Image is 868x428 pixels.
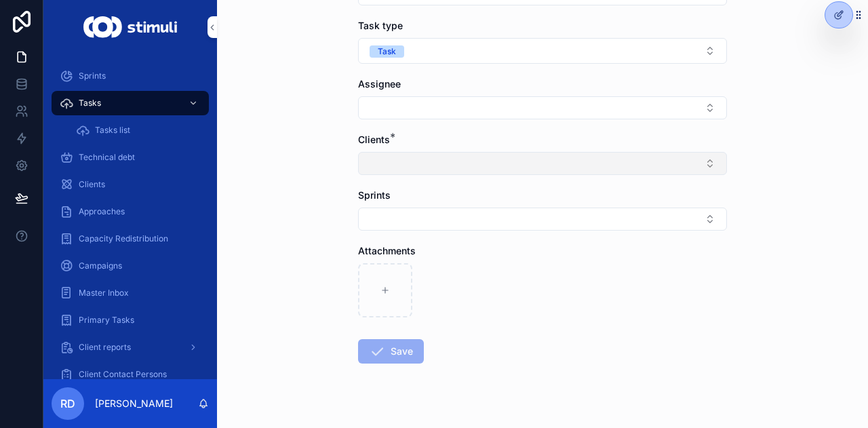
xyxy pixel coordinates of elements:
span: Tasks list [95,125,130,136]
img: App logo [83,16,176,38]
span: Tasks [79,98,101,109]
span: Assignee [358,78,401,90]
span: Master Inbox [79,288,129,298]
a: Tasks [52,91,209,115]
div: scrollable content [43,54,217,379]
span: Campaigns [79,260,122,271]
a: Client Contact Persons [52,362,209,387]
a: Approaches [52,199,209,224]
a: Capacity Redistribution [52,227,209,251]
a: Tasks list [68,118,209,142]
span: Client Contact Persons [79,369,167,380]
span: Task type [358,20,403,31]
a: Clients [52,172,209,197]
span: Sprints [358,189,391,201]
div: Task [378,45,396,58]
span: Primary Tasks [79,315,134,326]
span: Clients [79,179,105,190]
button: Select Button [358,208,727,231]
span: Clients [358,134,390,145]
button: Select Button [358,152,727,175]
span: Technical debt [79,152,135,163]
a: Master Inbox [52,281,209,305]
a: Sprints [52,64,209,88]
a: Technical debt [52,145,209,170]
span: Capacity Redistribution [79,233,168,244]
span: Attachments [358,245,416,256]
span: Approaches [79,206,125,217]
span: Client reports [79,342,131,353]
a: Primary Tasks [52,308,209,332]
a: Campaigns [52,254,209,278]
button: Select Button [358,96,727,119]
span: Sprints [79,71,106,81]
a: Client reports [52,335,209,359]
p: [PERSON_NAME] [95,397,173,410]
span: RD [60,395,75,412]
button: Select Button [358,38,727,64]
